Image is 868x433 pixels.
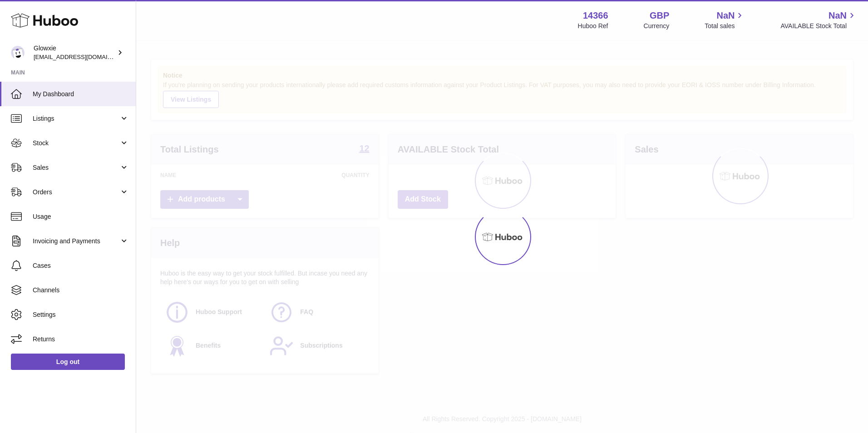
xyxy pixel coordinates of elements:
[33,212,129,221] span: Usage
[34,53,133,60] span: [EMAIL_ADDRESS][DOMAIN_NAME]
[716,10,735,22] span: NaN
[829,10,847,22] span: NaN
[33,335,129,344] span: Returns
[33,188,119,197] span: Orders
[780,22,857,30] span: AVAILABLE Stock Total
[34,44,115,61] div: Glowxie
[33,237,119,246] span: Invoicing and Payments
[644,22,670,30] div: Currency
[705,22,745,30] span: Total sales
[33,163,119,172] span: Sales
[33,310,129,319] span: Settings
[578,22,608,30] div: Huboo Ref
[33,139,119,148] span: Stock
[780,10,857,30] a: NaN AVAILABLE Stock Total
[650,10,669,22] strong: GBP
[11,354,125,370] a: Log out
[33,90,129,98] span: My Dashboard
[33,261,129,270] span: Cases
[33,286,129,295] span: Channels
[11,46,25,59] img: internalAdmin-14366@internal.huboo.com
[583,10,608,22] strong: 14366
[33,114,119,123] span: Listings
[705,10,745,30] a: NaN Total sales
